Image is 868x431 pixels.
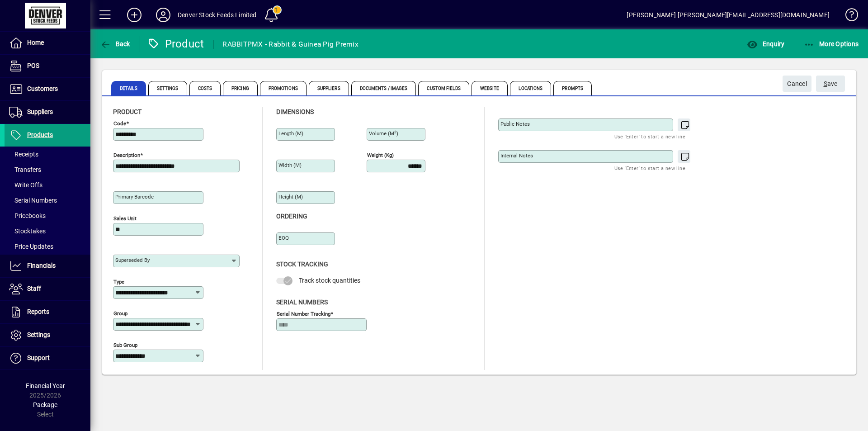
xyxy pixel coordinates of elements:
mat-label: Length (m) [278,130,303,137]
span: Suppliers [309,81,349,95]
span: Product [113,108,142,115]
span: Details [111,81,146,95]
div: Denver Stock Feeds Limited [178,8,257,22]
span: Promotions [260,81,307,95]
sup: 3 [394,130,396,134]
span: Transfers [9,166,41,173]
span: Financial Year [26,382,65,389]
a: Support [5,347,90,369]
a: POS [5,55,90,77]
span: Price Updates [9,243,53,250]
span: Receipts [9,151,38,158]
mat-label: EOQ [278,235,289,241]
span: Support [27,354,50,361]
span: Home [27,39,44,46]
span: Stock Tracking [276,260,328,268]
mat-label: Sales unit [113,215,137,222]
a: Financials [5,255,90,277]
span: ave [824,76,838,91]
span: Website [472,81,508,95]
span: Cancel [787,76,807,91]
span: Reports [27,308,49,315]
span: Package [33,401,57,408]
mat-label: Description [113,152,140,158]
a: Customers [5,78,90,100]
span: Dimensions [276,108,314,115]
button: Add [120,7,149,23]
span: Locations [510,81,551,95]
mat-label: Group [113,310,127,317]
div: [PERSON_NAME] [PERSON_NAME][EMAIL_ADDRESS][DOMAIN_NAME] [627,8,830,22]
span: Back [100,40,130,47]
span: POS [27,62,39,69]
mat-label: Primary barcode [115,194,154,200]
span: S [824,80,827,87]
span: Products [27,131,53,138]
span: Settings [148,81,187,95]
a: Stocktakes [5,223,90,239]
button: Cancel [783,76,811,92]
span: Customers [27,85,58,92]
app-page-header-button: Back [90,36,140,52]
span: More Options [804,40,859,47]
mat-label: Superseded by [115,257,150,263]
mat-label: Internal Notes [500,152,533,159]
a: Transfers [5,162,90,177]
span: Financials [27,262,56,269]
span: Prompts [553,81,592,95]
a: Suppliers [5,101,90,123]
span: Documents / Images [351,81,416,95]
div: RABBITPMX - Rabbit & Guinea Pig Premix [222,37,359,52]
mat-hint: Use 'Enter' to start a new line [614,131,685,142]
button: Enquiry [745,36,787,52]
mat-label: Code [113,120,126,127]
span: Custom Fields [418,81,469,95]
span: Costs [189,81,221,95]
mat-label: Serial Number tracking [277,310,330,317]
span: Pricebooks [9,212,46,219]
a: Settings [5,324,90,346]
span: Suppliers [27,108,53,115]
span: Write Offs [9,181,42,189]
mat-label: Height (m) [278,194,303,200]
a: Home [5,32,90,54]
button: Back [98,36,132,52]
span: Stocktakes [9,227,46,235]
mat-hint: Use 'Enter' to start a new line [614,163,685,173]
span: Staff [27,285,41,292]
a: Write Offs [5,177,90,193]
mat-label: Weight (Kg) [367,152,394,158]
div: Product [147,37,204,51]
a: Knowledge Base [839,2,857,31]
button: Save [816,76,845,92]
mat-label: Volume (m ) [369,130,398,137]
mat-label: Public Notes [500,121,530,127]
span: Serial Numbers [276,298,328,306]
mat-label: Sub group [113,342,137,348]
a: Pricebooks [5,208,90,223]
a: Receipts [5,147,90,162]
button: Profile [149,7,178,23]
a: Reports [5,301,90,323]
button: More Options [802,36,861,52]
mat-label: Type [113,279,124,285]
span: Serial Numbers [9,197,57,204]
span: Settings [27,331,50,338]
span: Enquiry [747,40,784,47]
a: Staff [5,278,90,300]
a: Price Updates [5,239,90,254]
span: Pricing [223,81,258,95]
a: Serial Numbers [5,193,90,208]
mat-label: Width (m) [278,162,302,168]
span: Track stock quantities [299,277,360,284]
span: Ordering [276,213,307,220]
